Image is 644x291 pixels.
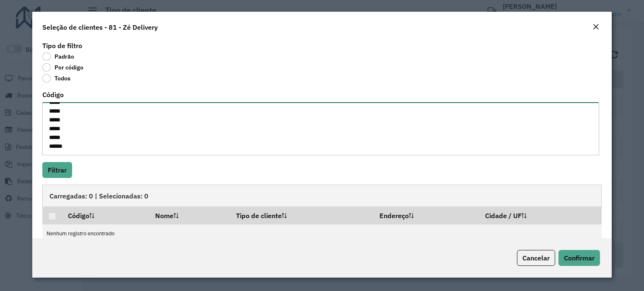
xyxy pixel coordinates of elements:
[558,250,600,266] button: Confirmar
[564,254,595,262] span: Confirmar
[479,206,601,224] th: Cidade / UF
[42,162,72,178] button: Filtrar
[230,206,374,224] th: Tipo de cliente
[62,206,149,224] th: Código
[42,90,64,100] label: Código
[374,206,479,224] th: Endereço
[42,52,74,61] label: Padrão
[42,74,70,82] label: Todos
[42,41,82,51] label: Tipo de filtro
[42,22,158,32] h4: Seleção de clientes - 81 - Zé Delivery
[592,23,599,30] em: Fechar
[42,185,602,206] div: Carregadas: 0 | Selecionadas: 0
[42,63,83,72] label: Por código
[42,224,602,243] td: Nenhum registro encontrado
[150,206,230,224] th: Nome
[590,22,602,33] button: Close
[517,250,555,266] button: Cancelar
[522,254,550,262] span: Cancelar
